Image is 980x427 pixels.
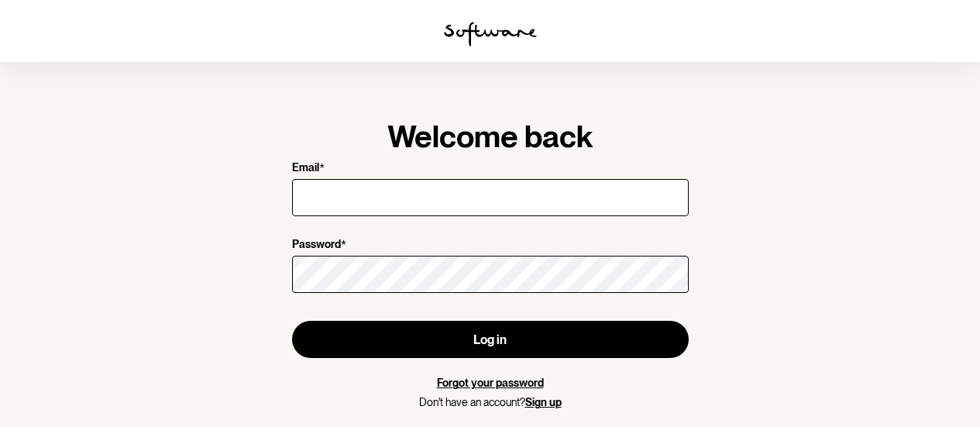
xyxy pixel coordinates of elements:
h1: Welcome back [292,118,689,155]
p: Password [292,238,341,253]
p: Email [292,161,319,176]
img: software logo [444,22,537,46]
button: Log in [292,321,689,358]
a: Forgot your password [437,377,544,389]
a: Sign up [525,396,562,408]
p: Don't have an account? [292,396,689,409]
